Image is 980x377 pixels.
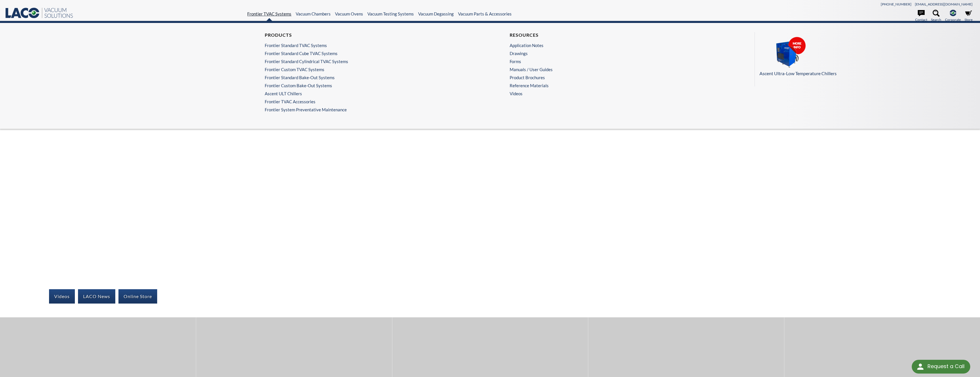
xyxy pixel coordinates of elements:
[296,11,331,16] a: Vacuum Chambers
[265,107,471,112] a: Frontier System Preventative Maintenance
[510,67,713,72] a: Manuals / User Guides
[759,70,952,77] p: Ascent Ultra-Low Temperature Chillers
[510,83,713,88] a: Reference Materials
[118,289,157,304] a: Online Store
[510,59,713,64] a: Forms
[510,91,716,96] a: Videos
[265,32,468,38] h4: Products
[458,11,512,16] a: Vacuum Parts & Accessories
[916,362,925,371] img: round button
[759,37,960,77] a: Ascent Ultra-Low Temperature Chillers
[78,289,115,304] a: LACO News
[265,67,468,72] a: Frontier Custom TVAC Systems
[510,43,713,48] a: Application Notes
[510,32,713,38] h4: Resources
[49,289,75,304] a: Videos
[265,91,468,96] a: Ascent ULT Chillers
[915,2,973,6] a: [EMAIL_ADDRESS][DOMAIN_NAME]
[945,17,961,22] span: Corporate
[912,360,970,374] div: Request a Call
[510,51,713,56] a: Drawings
[928,360,965,373] div: Request a Call
[335,11,363,16] a: Vacuum Ovens
[265,59,468,64] a: Frontier Standard Cylindrical TVAC Systems
[759,37,817,69] img: Ascent_Chillers_Pods__LVS_.png
[510,75,713,80] a: Product Brochures
[418,11,454,16] a: Vacuum Degassing
[965,10,973,22] a: Store
[265,99,468,104] a: Frontier TVAC Accessories
[881,2,911,6] a: [PHONE_NUMBER]
[265,75,468,80] a: Frontier Standard Bake-Out Systems
[367,11,414,16] a: Vacuum Testing Systems
[265,51,468,56] a: Frontier Standard Cube TVAC Systems
[915,10,927,22] a: Contact
[247,11,291,16] a: Frontier TVAC Systems
[265,43,468,48] a: Frontier Standard TVAC Systems
[931,10,941,22] a: Search
[265,83,468,88] a: Frontier Custom Bake-Out Systems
